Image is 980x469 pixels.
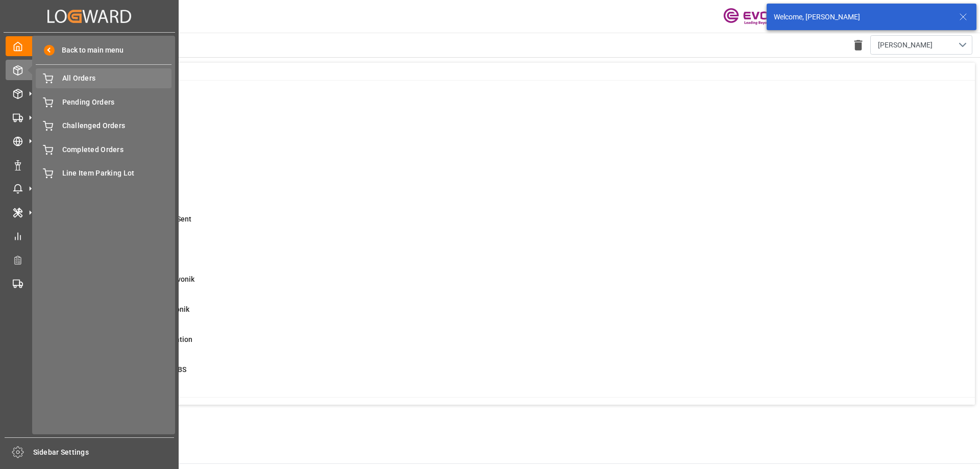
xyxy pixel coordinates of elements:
[36,92,171,112] a: Pending Orders
[6,36,173,56] a: My Cockpit
[53,124,962,145] a: 39ABS: No Init Bkg Conf DateShipment
[62,73,172,84] span: All Orders
[723,8,790,26] img: Evonik-brand-mark-Deep-Purple-RGB.jpeg_1700498283.jpeg
[53,154,962,175] a: 8ABS: No Bkg Req Sent DateShipment
[53,93,962,115] a: 0MOT Missing at Order LevelSales Order-IVPO
[36,139,171,159] a: Completed Orders
[6,155,173,175] a: Non Conformance
[36,163,171,183] a: Line Item Parking Lot
[62,168,172,179] span: Line Item Parking Lot
[53,304,962,326] a: 0Error Sales Order Update to EvonikShipment
[870,35,972,55] button: open menu
[53,244,962,265] a: 5ETD < 3 Days,No Del # Rec'dShipment
[6,250,173,269] a: Transport Planner
[53,364,962,386] a: 0Pending Bkg Request sent to ABSShipment
[878,40,933,51] span: [PERSON_NAME]
[6,226,173,246] a: My Reports
[62,97,172,108] span: Pending Orders
[53,184,962,205] a: 16ETA > 10 Days , No ATA EnteredShipment
[36,116,171,136] a: Challenged Orders
[6,274,173,293] a: Transport Planning
[33,447,175,458] span: Sidebar Settings
[53,334,962,356] a: 20ABS: Missing Booking ConfirmationShipment
[36,68,171,88] a: All Orders
[774,12,949,22] div: Welcome, [PERSON_NAME]
[62,144,172,155] span: Completed Orders
[53,214,962,235] a: 29ETD>3 Days Past,No Cost Msg SentShipment
[53,274,962,295] a: 0Error on Initial Sales Order to EvonikShipment
[55,45,124,56] span: Back to main menu
[62,120,172,131] span: Challenged Orders
[53,394,962,416] a: 4Main-Leg Shipment # Error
